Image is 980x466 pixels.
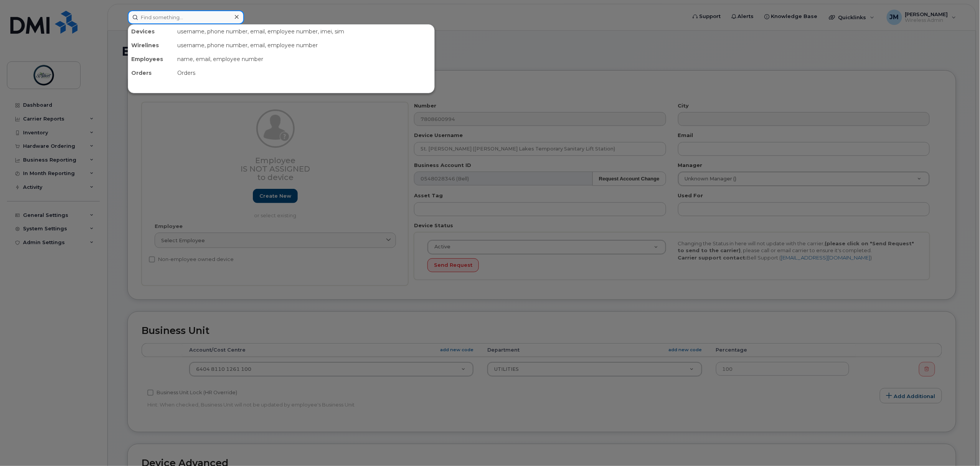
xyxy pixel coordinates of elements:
[174,66,434,80] div: Orders
[128,66,174,80] div: Orders
[174,52,434,66] div: name, email, employee number
[128,25,174,38] div: Devices
[128,38,174,52] div: Wirelines
[174,38,434,52] div: username, phone number, email, employee number
[174,25,434,38] div: username, phone number, email, employee number, imei, sim
[128,52,174,66] div: Employees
